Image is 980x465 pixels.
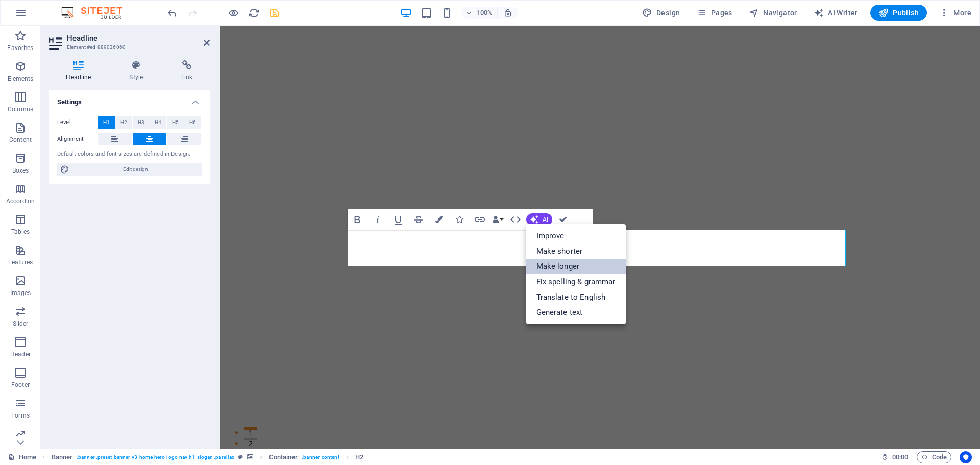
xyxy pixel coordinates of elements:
[543,216,548,223] span: AI
[57,150,202,159] div: Default colors and font sizes are defined in Design.
[917,451,951,463] button: Code
[120,116,127,129] span: H2
[749,8,797,18] span: Navigator
[57,163,202,176] button: Edit design
[429,209,449,230] button: Colors
[138,116,144,129] span: H3
[247,454,253,460] i: This element contains a background
[112,60,164,82] h4: Style
[899,453,901,461] span: :
[72,163,199,176] span: Edit design
[67,34,210,43] h2: Headline
[7,44,33,52] p: Favorites
[692,5,736,21] button: Pages
[526,224,626,324] div: AI
[52,451,73,463] span: Click to select. Double-click to edit
[506,209,525,230] button: HTML
[960,451,972,463] button: Usercentrics
[12,166,29,175] p: Boxes
[189,116,196,129] span: H6
[155,116,161,129] span: H4
[11,381,30,389] p: Footer
[57,116,98,129] label: Level
[11,228,30,236] p: Tables
[638,5,684,21] button: Design
[268,7,280,19] i: Save (Ctrl+S)
[9,136,32,144] p: Content
[238,454,243,460] i: This element is a customizable preset
[526,305,626,320] a: Generate text
[526,213,552,226] button: AI
[526,259,626,274] a: Make longer
[368,209,387,230] button: Italic (Ctrl+I)
[810,5,862,21] button: AI Writer
[526,243,626,259] a: Make shorter
[13,320,29,328] p: Slider
[57,133,98,145] label: Alignment
[248,7,260,19] i: Reload page
[23,402,36,404] button: 1
[8,451,36,463] a: Click to cancel selection. Double-click to open Pages
[526,274,626,289] a: Fix spelling & grammar
[184,116,201,129] button: H6
[67,43,189,52] h3: Element #ed-889036060
[745,5,801,21] button: Navigator
[892,451,908,463] span: 00 00
[11,411,30,420] p: Forms
[526,289,626,305] a: Translate to English
[503,8,512,17] i: On resize automatically adjust zoom level to fit chosen device.
[8,105,33,113] p: Columns
[269,451,298,463] span: Click to select. Double-click to edit
[166,7,178,19] i: Undo: Change level (Ctrl+Z)
[133,116,150,129] button: H3
[268,7,280,19] button: save
[166,7,178,19] button: undo
[302,451,339,463] span: . banner-content
[59,7,135,19] img: Editor Logo
[348,209,367,230] button: Bold (Ctrl+B)
[553,209,573,230] button: Confirm (Ctrl+⏎)
[870,5,927,21] button: Publish
[6,197,35,205] p: Accordion
[52,451,363,463] nav: breadcrumb
[103,116,110,129] span: H1
[49,90,210,108] h4: Settings
[8,258,33,266] p: Features
[164,60,210,82] h4: Link
[388,209,408,230] button: Underline (Ctrl+U)
[696,8,732,18] span: Pages
[98,116,115,129] button: H1
[409,209,428,230] button: Strikethrough
[10,350,31,358] p: Header
[526,228,626,243] a: Improve
[8,75,34,83] p: Elements
[814,8,858,18] span: AI Writer
[172,116,179,129] span: H5
[638,5,684,21] div: Design (Ctrl+Alt+Y)
[470,209,489,230] button: Link
[49,60,112,82] h4: Headline
[878,8,919,18] span: Publish
[77,451,234,463] span: . banner .preset-banner-v3-home-hero-logo-nav-h1-slogan .parallax
[642,8,680,18] span: Design
[881,451,909,463] h6: Session time
[23,412,36,415] button: 2
[921,451,947,463] span: Code
[150,116,167,129] button: H4
[461,7,498,19] button: 100%
[939,8,971,18] span: More
[248,7,260,19] button: reload
[167,116,184,129] button: H5
[450,209,469,230] button: Icons
[115,116,132,129] button: H2
[935,5,975,21] button: More
[10,289,31,297] p: Images
[491,209,505,230] button: Data Bindings
[477,7,493,19] h6: 100%
[355,451,363,463] span: Click to select. Double-click to edit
